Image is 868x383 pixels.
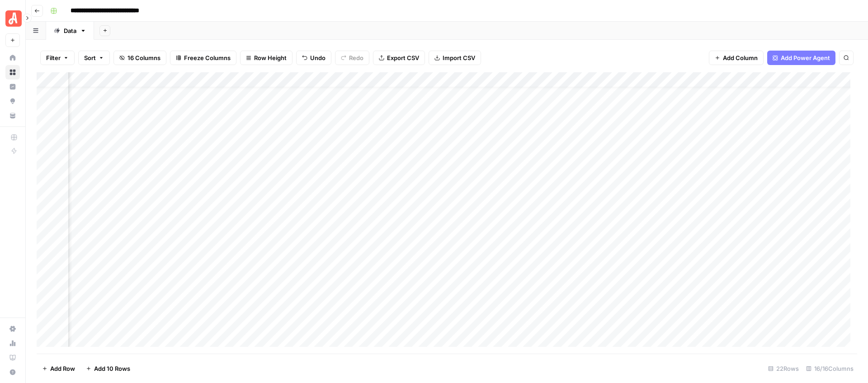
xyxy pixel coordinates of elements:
[40,51,75,65] button: Filter
[723,53,758,62] span: Add Column
[5,336,20,350] a: Usage
[170,51,236,65] button: Freeze Columns
[5,10,22,27] img: Angi Logo
[113,51,166,65] button: 16 Columns
[767,51,835,65] button: Add Power Agent
[764,361,802,376] div: 22 Rows
[5,94,20,108] a: Opportunities
[37,361,80,376] button: Add Row
[296,51,331,65] button: Undo
[349,53,363,62] span: Redo
[64,26,76,35] div: Data
[802,361,857,376] div: 16/16 Columns
[709,51,764,65] button: Add Column
[373,51,425,65] button: Export CSV
[5,7,20,30] button: Workspace: Angi
[78,51,110,65] button: Sort
[5,51,20,65] a: Home
[240,51,292,65] button: Row Height
[387,53,419,62] span: Export CSV
[310,53,325,62] span: Undo
[84,53,96,62] span: Sort
[46,22,94,40] a: Data
[781,53,830,62] span: Add Power Agent
[5,108,20,123] a: Your Data
[5,79,20,94] a: Insights
[5,322,20,336] a: Settings
[5,350,20,365] a: Learning Hub
[5,365,20,379] button: Help + Support
[335,51,369,65] button: Redo
[127,53,160,62] span: 16 Columns
[254,53,287,62] span: Row Height
[80,361,136,376] button: Add 10 Rows
[50,364,75,373] span: Add Row
[46,53,61,62] span: Filter
[443,53,475,62] span: Import CSV
[94,364,130,373] span: Add 10 Rows
[429,51,481,65] button: Import CSV
[5,65,20,79] a: Browse
[184,53,231,62] span: Freeze Columns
